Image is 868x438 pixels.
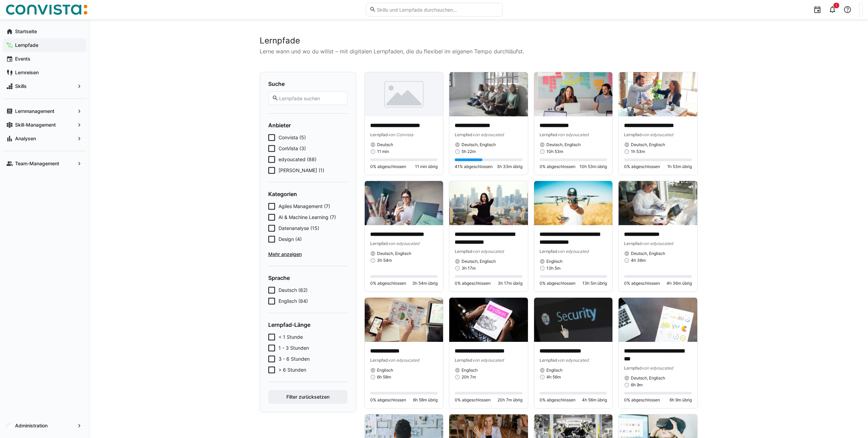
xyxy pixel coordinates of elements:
input: Skills und Lernpfade durchsuchen… [376,7,498,13]
span: Deutsch, Englisch [631,142,665,147]
span: 20h 7m übrig [497,397,522,403]
span: 1 [835,3,837,8]
span: 6h 9m [631,382,643,388]
span: 13h 5m übrig [582,281,607,286]
span: 0% abgeschlossen [455,397,491,403]
span: 4h 56m [546,374,561,380]
span: 0% abgeschlossen [540,281,575,286]
span: 3 - 6 Stunden [278,356,310,362]
span: 3h 54m [377,258,392,263]
span: 0% abgeschlossen [624,397,660,403]
span: Englisch (84) [278,298,308,305]
input: Lernpfade suchen [278,95,344,101]
span: Lernpfad [370,241,388,246]
span: 1h 53m übrig [667,164,692,169]
span: Lernpfad [540,358,557,363]
span: 4h 56m übrig [582,397,607,403]
img: image [619,72,697,116]
span: von edyoucated [557,132,588,137]
span: 4h 36m übrig [666,281,692,286]
span: von edyoucated [642,241,673,246]
span: Englisch [462,368,478,373]
span: Deutsch (62) [278,287,308,294]
span: 3h 33m übrig [497,164,522,169]
span: 6h 58m übrig [413,397,438,403]
span: < 1 Stunde [278,334,303,340]
span: 3h 17m übrig [498,281,522,286]
span: Lernpfad [455,249,472,254]
span: Englisch [546,259,562,264]
span: Englisch [377,368,393,373]
span: 6h 58m [377,374,391,380]
span: 11 min [377,149,389,154]
span: 0% abgeschlossen [540,164,575,169]
span: von edyoucated [388,358,419,363]
h4: Anbieter [268,122,348,129]
img: image [449,181,528,225]
span: 0% abgeschlossen [624,164,660,169]
span: [PERSON_NAME] (1) [278,167,324,174]
span: Deutsch [377,142,393,147]
span: Deutsch, Englisch [631,251,665,256]
span: Deutsch, Englisch [546,142,581,147]
span: 13h 5m [546,266,560,271]
span: 3h 54m übrig [412,281,438,286]
h4: Kategorien [268,191,348,197]
span: von edyoucated [557,249,588,254]
span: von edyoucated [472,132,504,137]
img: image [365,72,443,116]
span: Datenanalyse (15) [278,225,319,232]
img: image [534,181,613,225]
p: Lerne wann und wo du willst – mit digitalen Lernpfaden, die du flexibel im eigenen Tempo durchläu... [260,47,698,55]
span: von Convista [388,132,413,137]
img: image [449,298,528,342]
span: Lernpfad [540,249,557,254]
span: von edyoucated [472,249,504,254]
span: Deutsch, Englisch [377,251,411,256]
span: Lernpfad [624,132,642,137]
span: 1h 53m [631,149,645,154]
span: AI & Machine Learning (7) [278,214,336,221]
span: Lernpfad [455,358,472,363]
span: Lernpfad [540,132,557,137]
span: 0% abgeschlossen [455,281,491,286]
button: Filter zurücksetzen [268,390,348,404]
span: Englisch [546,368,562,373]
span: edyoucated (88) [278,156,316,163]
span: 10h 53m [546,149,563,154]
span: 3h 17m [462,266,476,271]
span: 41% abgeschlossen [455,164,493,169]
span: Convista (5) [278,134,306,141]
span: Lernpfad [370,358,388,363]
span: Lernpfad [370,132,388,137]
span: ConVista (3) [278,145,306,152]
span: 0% abgeschlossen [370,281,406,286]
span: Filter zurücksetzen [285,394,331,400]
img: image [365,181,443,225]
span: Deutsch, Englisch [631,375,665,381]
span: Lernpfad [624,241,642,246]
span: 0% abgeschlossen [624,281,660,286]
img: image [365,298,443,342]
span: 5h 22m [462,149,476,154]
span: 0% abgeschlossen [370,397,406,403]
span: 10h 53m übrig [580,164,607,169]
span: Deutsch, Englisch [462,259,496,264]
span: 1 - 3 Stunden [278,345,309,351]
span: von edyoucated [642,365,673,371]
span: Mehr anzeigen [268,251,348,258]
span: Lernpfad [624,365,642,371]
img: image [619,298,697,342]
span: Lernpfad [455,132,472,137]
span: Design (4) [278,236,302,243]
span: 6h 9m übrig [670,397,692,403]
span: 11 min übrig [415,164,438,169]
span: von edyoucated [388,241,419,246]
img: image [449,72,528,116]
h2: Lernpfade [260,36,698,46]
img: image [619,181,697,225]
img: image [534,298,613,342]
h4: Suche [268,80,348,87]
span: von edyoucated [557,358,588,363]
h4: Lernpfad-Länge [268,321,348,328]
